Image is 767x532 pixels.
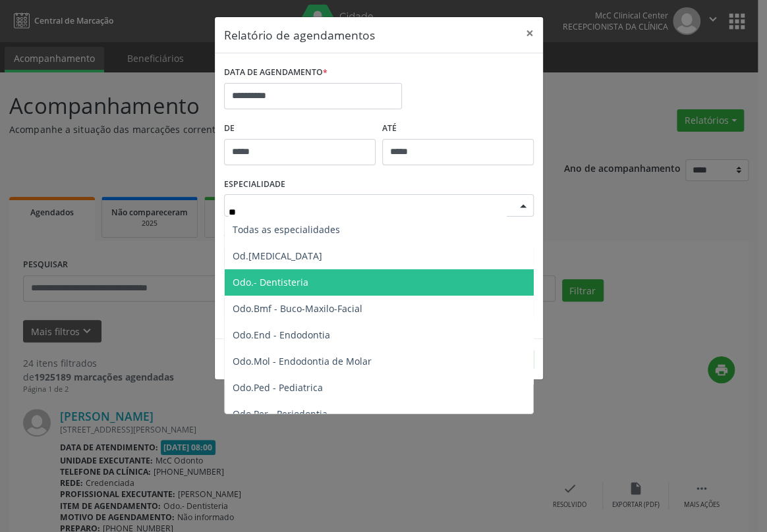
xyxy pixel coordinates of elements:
span: Todas as especialidades [233,223,340,236]
span: Od.[MEDICAL_DATA] [233,250,322,262]
label: DATA DE AGENDAMENTO [224,63,327,83]
label: ESPECIALIDADE [224,174,285,195]
span: Odo.Per - Periodontia [233,408,327,420]
button: Close [517,17,543,49]
span: Odo.Bmf - Buco-Maxilo-Facial [233,302,362,315]
span: Odo.Ped - Pediatrica [233,381,323,394]
label: ATÉ [382,119,534,139]
span: Odo.End - Endodontia [233,329,330,341]
label: De [224,119,376,139]
span: Odo.- Dentisteria [233,276,308,288]
span: Odo.Mol - Endodontia de Molar [233,355,372,367]
h5: Relatório de agendamentos [224,26,375,43]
